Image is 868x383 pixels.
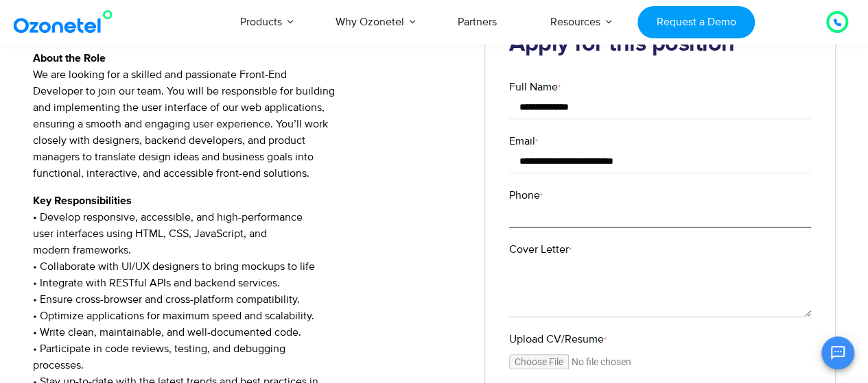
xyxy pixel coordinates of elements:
[509,31,811,58] h2: Apply for this position
[509,331,811,347] label: Upload CV/Resume
[33,53,106,64] strong: About the Role
[509,133,811,149] label: Email
[509,79,811,95] label: Full Name
[33,195,132,206] strong: Key Responsibilities
[637,6,755,38] a: Request a Demo
[821,336,854,369] button: Open chat
[509,241,811,258] label: Cover Letter
[509,187,811,203] label: Phone
[33,50,465,182] p: We are looking for a skilled and passionate Front-End Developer to join our team. You will be res...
